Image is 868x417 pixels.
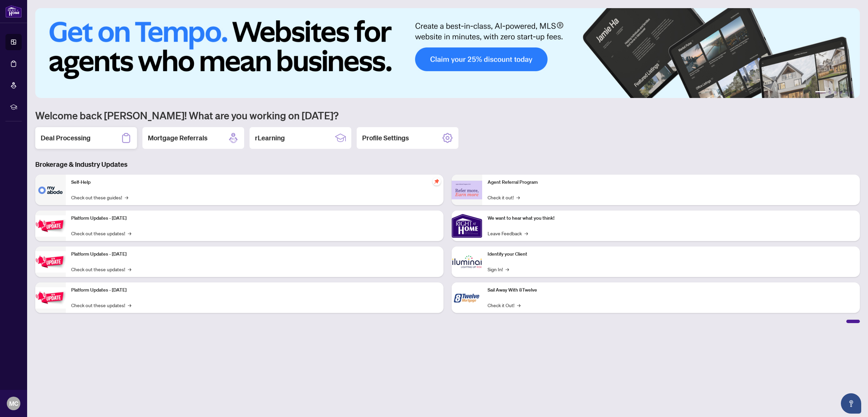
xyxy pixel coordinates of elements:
p: Agent Referral Program [488,179,854,186]
span: → [128,230,131,237]
p: We want to hear what you think! [488,215,854,222]
img: logo [5,5,22,18]
button: 2 [829,91,831,94]
span: MC [9,399,18,408]
img: Agent Referral Program [452,181,482,199]
a: Sign In!→ [488,265,509,273]
img: Slide 0 [35,8,860,98]
h2: Deal Processing [41,133,91,143]
h1: Welcome back [PERSON_NAME]! What are you working on [DATE]? [35,109,860,122]
h2: rLearning [255,133,285,143]
a: Leave Feedback→ [488,230,528,237]
span: → [128,265,131,273]
button: 6 [850,91,853,94]
p: Sail Away With 8Twelve [488,286,854,294]
img: Platform Updates - June 23, 2025 [35,287,66,309]
span: pushpin [433,177,441,185]
button: 5 [845,91,848,94]
button: 1 [815,91,826,94]
span: → [128,301,131,309]
img: Self-Help [35,175,66,205]
p: Identify your Client [488,251,854,258]
img: Identify your Client [452,246,482,277]
a: Check out these guides!→ [71,194,128,201]
p: Platform Updates - [DATE] [71,215,438,222]
h2: Mortgage Referrals [148,133,208,143]
a: Check it Out!→ [488,301,520,309]
span: → [517,301,520,309]
p: Platform Updates - [DATE] [71,286,438,294]
button: Open asap [841,393,861,414]
p: Platform Updates - [DATE] [71,251,438,258]
img: We want to hear what you think! [452,211,482,241]
span: → [506,265,509,273]
img: Platform Updates - July 21, 2025 [35,215,66,237]
span: → [525,230,528,237]
p: Self-Help [71,179,438,186]
a: Check out these updates!→ [71,230,131,237]
h2: Profile Settings [362,133,409,143]
img: Platform Updates - July 8, 2025 [35,251,66,273]
a: Check out these updates!→ [71,301,131,309]
button: 4 [840,91,842,94]
a: Check out these updates!→ [71,265,131,273]
h3: Brokerage & Industry Updates [35,160,860,169]
button: 3 [834,91,837,94]
img: Sail Away With 8Twelve [452,282,482,313]
a: Check it out!→ [488,194,520,201]
span: → [516,194,520,201]
span: → [125,194,128,201]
